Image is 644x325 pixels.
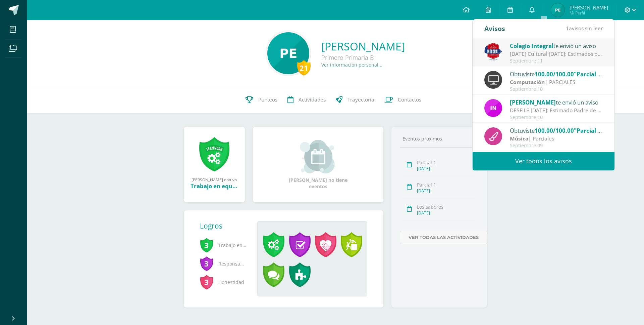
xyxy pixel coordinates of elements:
span: [PERSON_NAME] [510,98,556,106]
div: Septiembre 11 [510,58,603,64]
a: Ver información personal... [321,62,382,68]
div: te envió un aviso [510,41,603,50]
span: 3 [200,256,213,271]
span: Contactos [398,96,421,103]
span: Mi Perfil [570,10,608,16]
span: Colegio Integral [510,42,553,50]
div: Obtuviste en [510,126,603,135]
img: 49dcc5f07bc63dd4e845f3f2a9293567.png [484,99,502,117]
a: Ver todos los avisos [473,152,614,170]
div: [PERSON_NAME] obtuvo [191,177,238,182]
a: Trayectoria [331,86,379,113]
span: Responsabilidad [200,254,247,273]
div: Logros [200,221,252,231]
div: [PERSON_NAME] no tiene eventos [284,140,352,190]
div: [DATE] [417,166,477,171]
span: 100.00/100.00 [535,70,574,78]
a: Punteos [240,86,282,113]
div: Trabajo en equipo [191,182,238,190]
img: 3d8ecf278a7f74c562a74fe44b321cd5.png [484,43,502,60]
span: Honestidad [200,273,247,291]
div: Los sabores [417,204,477,210]
strong: Computación [510,78,545,86]
a: [PERSON_NAME] [321,39,405,53]
div: Parcial 1 [417,181,477,188]
div: 21 [297,60,311,76]
strong: Música [510,135,528,142]
img: 8d9fb575b8f6c6a1ec02a83d2367dec9.png [267,32,309,74]
span: 100.00/100.00 [535,127,574,134]
div: Mañana Cultural 12 de septiembre: Estimados padres de familia tomar en cuenta el horario de salid... [510,50,603,58]
div: Avisos [484,19,505,38]
div: Obtuviste en [510,70,603,78]
div: Primero Primaria B [321,53,405,62]
span: 3 [200,274,213,290]
div: Parcial 1 [417,159,477,166]
a: Contactos [379,86,426,113]
div: Eventos próximos [400,135,479,142]
span: avisos sin leer [566,25,603,32]
span: Trayectoria [347,96,374,103]
div: Septiembre 09 [510,143,603,149]
div: [DATE] [417,188,477,194]
a: Actividades [282,86,331,113]
img: event_small.png [300,140,336,173]
span: Trabajo en equipo [200,236,247,254]
div: | Parciales [510,135,603,143]
div: Septiembre 10 [510,86,603,92]
span: Actividades [299,96,326,103]
span: 1 [566,25,569,32]
div: DESFILE 14 SEPTIEMBRE: Estimado Padre de Familia, Adjuntamos información importante del domingo 1... [510,107,603,114]
div: Septiembre 10 [510,115,603,120]
div: [DATE] [417,210,477,216]
a: Ver todas las actividades [400,231,487,244]
span: Punteos [258,96,277,103]
div: te envió un aviso [510,98,603,107]
span: "Parcial 1" [574,70,603,78]
span: 3 [200,237,213,253]
img: 23ec1711212fb13d506ed84399d281dc.png [551,3,565,17]
div: | PARCIALES [510,78,603,86]
span: [PERSON_NAME] [570,4,608,11]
